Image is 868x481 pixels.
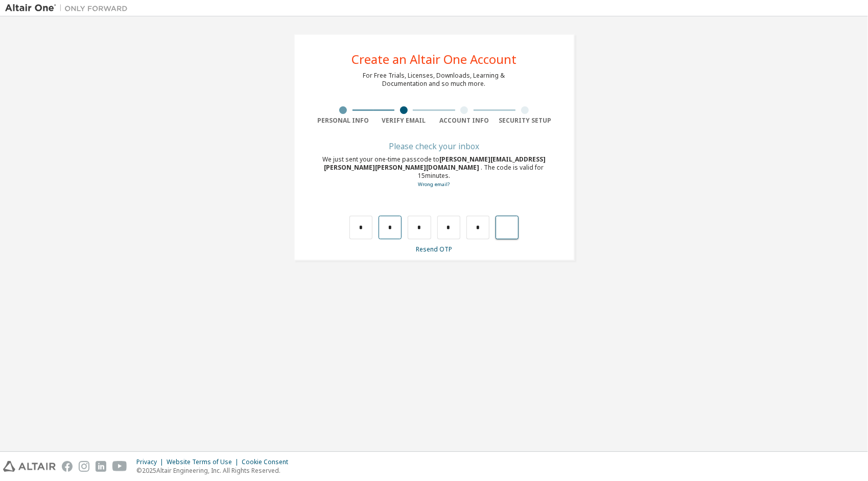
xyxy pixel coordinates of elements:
a: Go back to the registration form [418,181,450,188]
img: Altair One [5,3,133,13]
p: © 2025 Altair Engineering, Inc. All Rights Reserved. [136,466,294,475]
img: linkedin.svg [96,461,106,472]
div: Website Terms of Use [167,458,242,466]
img: facebook.svg [62,461,73,472]
div: Security Setup [495,117,555,125]
div: Verify Email [373,117,434,125]
img: instagram.svg [79,461,89,472]
img: altair_logo.svg [3,461,56,472]
div: Please check your inbox [313,143,555,149]
div: Cookie Consent [242,458,294,466]
a: Resend OTP [416,245,452,254]
img: youtube.svg [112,461,127,472]
div: Account Info [434,117,495,125]
div: Privacy [136,458,167,466]
div: For Free Trials, Licenses, Downloads, Learning & Documentation and so much more. [363,72,505,88]
span: [PERSON_NAME][EMAIL_ADDRESS][PERSON_NAME][PERSON_NAME][DOMAIN_NAME] [324,155,546,172]
div: Create an Altair One Account [351,53,517,65]
div: Personal Info [313,117,374,125]
div: We just sent your one-time passcode to . The code is valid for 15 minutes. [313,155,555,189]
